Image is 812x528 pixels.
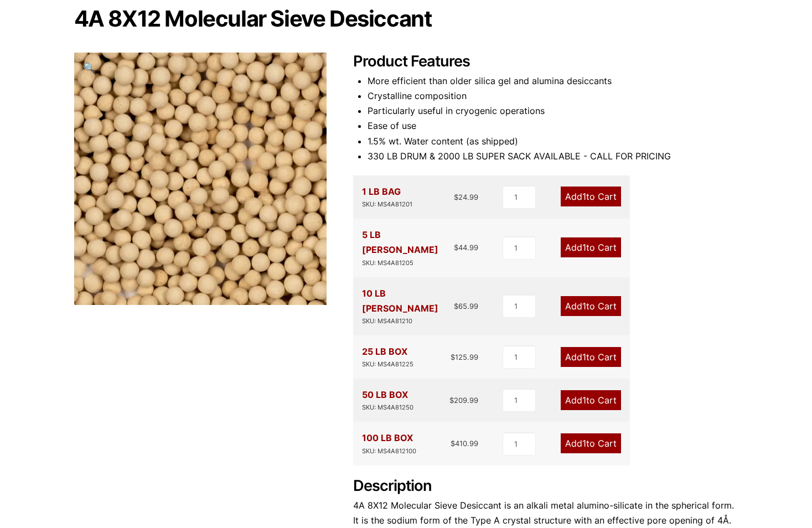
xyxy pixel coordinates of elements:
[449,396,454,405] span: $
[368,134,738,149] li: 1.5% wt. Water content (as shipped)
[362,387,413,413] div: 50 LB BOX
[362,446,416,457] div: SKU: MS4A812100
[454,193,458,201] span: $
[362,316,454,327] div: SKU: MS4A81210
[561,296,621,316] a: Add1to Cart
[362,344,413,370] div: 25 LB BOX
[454,302,478,310] bdi: 65.99
[362,359,413,370] div: SKU: MS4A81225
[451,353,455,361] span: $
[582,301,586,312] span: 1
[582,242,586,253] span: 1
[368,74,738,89] li: More efficient than older silica gel and alumina desiccants
[451,353,478,361] bdi: 125.99
[74,53,105,83] a: View full-screen image gallery
[582,191,586,202] span: 1
[561,187,621,206] a: Add1to Cart
[362,286,454,327] div: 10 LB [PERSON_NAME]
[362,199,412,210] div: SKU: MS4A81201
[582,351,586,363] span: 1
[362,258,454,268] div: SKU: MS4A81205
[362,227,454,268] div: 5 LB [PERSON_NAME]
[449,396,478,405] bdi: 209.99
[362,431,416,456] div: 100 LB BOX
[561,237,621,257] a: Add1to Cart
[362,402,413,413] div: SKU: MS4A81250
[368,89,738,103] li: Crystalline composition
[451,439,478,448] bdi: 410.99
[561,347,621,367] a: Add1to Cart
[582,395,586,406] span: 1
[353,477,738,495] h2: Description
[454,193,478,201] bdi: 24.99
[561,390,621,410] a: Add1to Cart
[368,103,738,118] li: Particularly useful in cryogenic operations
[454,243,458,252] span: $
[74,7,738,30] h1: 4A 8X12 Molecular Sieve Desiccant
[454,243,478,252] bdi: 44.99
[368,149,738,164] li: 330 LB DRUM & 2000 LB SUPER SACK AVAILABLE - CALL FOR PRICING
[353,53,738,71] h2: Product Features
[582,438,586,449] span: 1
[83,61,96,74] span: 🔍
[561,433,621,453] a: Add1to Cart
[368,118,738,133] li: Ease of use
[454,302,458,310] span: $
[451,439,455,448] span: $
[362,184,412,210] div: 1 LB BAG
